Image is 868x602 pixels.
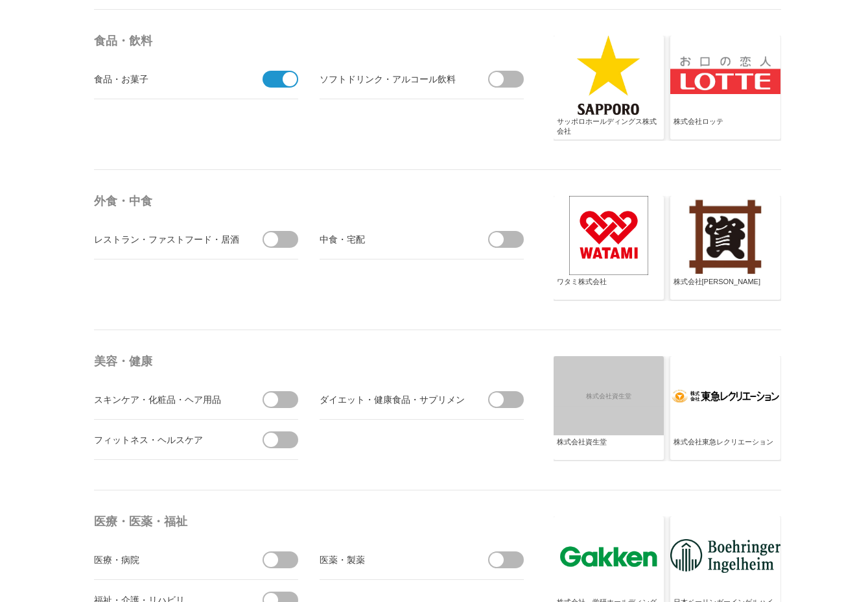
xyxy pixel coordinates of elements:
div: フィットネス・ヘルスケア [94,431,240,448]
div: ダイエット・健康食品・サプリメント [320,391,465,407]
div: 医療・病院 [94,551,240,568]
div: ワタミ株式会社 [557,277,661,298]
h4: 医療・医薬・福祉 [94,510,528,533]
div: 医薬・製薬 [320,551,465,568]
h4: 食品・飲料 [94,29,528,53]
div: 株式会社東急レクリエーション [674,437,777,458]
div: 株式会社ロッテ [674,117,777,138]
div: ソフトドリンク・アルコール飲料 [320,71,465,87]
h4: 外食・中食 [94,189,528,213]
div: 中食・宅配 [320,231,465,247]
div: サッポロホールディングス株式会社 [557,117,661,138]
div: 株式会社資生堂 [557,437,661,458]
div: 食品・お菓子 [94,71,240,87]
div: スキンケア・化粧品・ヘア用品 [94,391,240,407]
span: 株式会社資生堂 [552,385,665,407]
div: 株式会社[PERSON_NAME] [674,277,777,298]
h4: 美容・健康 [94,350,528,373]
div: レストラン・ファストフード・居酒屋 [94,231,240,247]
